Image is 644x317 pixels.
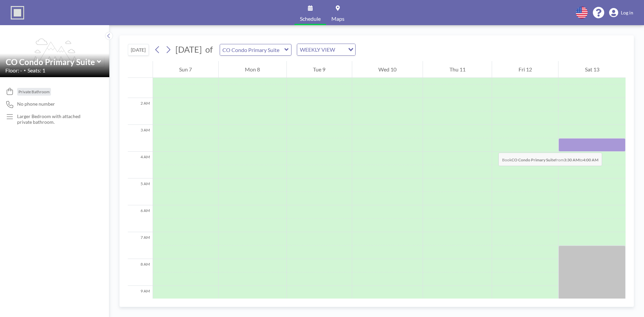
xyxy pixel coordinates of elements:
[299,45,336,54] span: WEEKLY VIEW
[128,178,153,205] div: 5 AM
[219,61,286,78] div: Mon 8
[24,68,26,72] span: •
[492,61,558,78] div: Fri 12
[205,44,213,55] span: of
[609,8,633,17] a: Log in
[352,61,423,78] div: Wed 10
[17,113,96,125] p: Larger Bedroom with attached private bathroom.
[297,44,355,55] div: Search for option
[331,16,344,21] span: Maps
[498,153,602,166] span: Book from to
[18,89,50,94] span: Private Bathroom
[17,101,55,107] span: No phone number
[175,44,202,54] span: [DATE]
[128,259,153,286] div: 8 AM
[128,232,153,259] div: 7 AM
[128,205,153,232] div: 6 AM
[5,67,22,74] span: Floor: -
[300,16,321,21] span: Schedule
[621,10,633,16] span: Log in
[564,157,579,162] b: 3:30 AM
[337,45,344,54] input: Search for option
[128,125,153,152] div: 3 AM
[583,157,598,162] b: 4:00 AM
[128,286,153,313] div: 9 AM
[28,67,45,74] span: Seats: 1
[423,61,492,78] div: Thu 11
[287,61,352,78] div: Tue 9
[128,71,153,98] div: 1 AM
[220,44,284,55] input: CO Condo Primary Suite
[512,157,555,162] b: CO Condo Primary Suite
[6,57,97,67] input: CO Condo Primary Suite
[128,98,153,125] div: 2 AM
[128,152,153,178] div: 4 AM
[153,61,218,78] div: Sun 7
[128,44,149,56] button: [DATE]
[11,6,24,19] img: organization-logo
[558,61,626,78] div: Sat 13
